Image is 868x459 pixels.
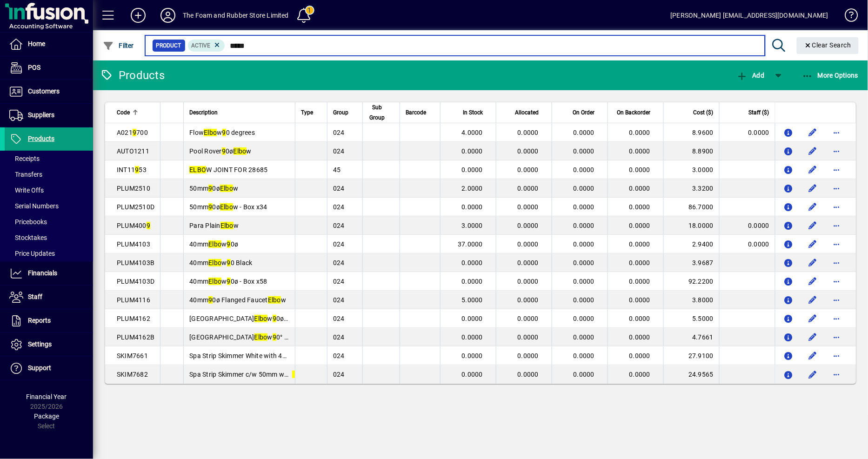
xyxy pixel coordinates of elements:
[805,330,820,345] button: Edit
[208,203,212,211] em: 9
[406,107,434,118] div: Barcode
[9,186,44,194] span: Write Offs
[805,181,820,196] button: Edit
[208,185,212,192] em: 9
[117,315,150,322] span: PLUM4162
[189,107,218,118] span: Description
[28,87,60,95] span: Customers
[100,37,136,54] button: Filter
[518,333,539,341] span: 0.0000
[301,107,321,118] div: Type
[5,357,93,380] a: Support
[5,198,93,214] a: Serial Numbers
[663,253,719,272] td: 3.9687
[189,107,289,118] div: Description
[574,259,595,266] span: 0.0000
[574,147,595,155] span: 0.0000
[27,393,67,400] span: Financial Year
[234,147,247,155] em: Elbo
[629,278,651,285] span: 0.0000
[805,255,820,270] button: Edit
[629,222,651,229] span: 0.0000
[147,222,150,229] em: 9
[629,315,651,322] span: 0.0000
[515,107,539,118] span: Allocated
[204,129,217,136] em: Elbo
[189,278,267,285] span: 40mm w 0ø - Box x58
[829,218,844,233] button: More options
[518,371,539,378] span: 0.0000
[462,185,483,192] span: 2.0000
[189,315,302,322] span: [GEOGRAPHIC_DATA] w 0ø White
[368,102,394,123] div: Sub Group
[462,203,483,211] span: 0.0000
[28,111,54,119] span: Suppliers
[663,346,719,365] td: 27.9100
[719,216,775,235] td: 0.0000
[333,315,345,322] span: 024
[208,240,221,248] em: Elbo
[574,129,595,136] span: 0.0000
[183,8,289,23] div: The Foam and Rubber Store Limited
[462,352,483,359] span: 0.0000
[629,371,651,378] span: 0.0000
[829,181,844,196] button: More options
[663,198,719,216] td: 86.7000
[117,147,149,155] span: AUTO1211
[462,166,483,173] span: 0.0000
[629,259,651,266] span: 0.0000
[189,166,267,173] span: W JOINT FOR 28685
[629,147,651,155] span: 0.0000
[5,214,93,230] a: Pricebooks
[117,296,150,304] span: PLUM4116
[189,240,238,248] span: 40mm w 0ø
[462,333,483,341] span: 0.0000
[829,348,844,363] button: More options
[301,107,313,118] span: Type
[518,147,539,155] span: 0.0000
[574,315,595,322] span: 0.0000
[458,240,483,248] span: 37.0000
[368,102,386,123] span: Sub Group
[117,371,148,378] span: SKIM7682
[208,278,221,285] em: Elbo
[28,135,54,142] span: Products
[117,107,130,118] span: Code
[189,185,238,192] span: 50mm 0ø w
[829,255,844,270] button: More options
[446,107,491,118] div: In Stock
[805,125,820,140] button: Edit
[574,240,595,248] span: 0.0000
[9,202,59,210] span: Serial Numbers
[222,129,226,136] em: 9
[28,64,40,71] span: POS
[34,412,59,420] span: Package
[805,144,820,159] button: Edit
[189,333,300,341] span: [GEOGRAPHIC_DATA] w 0° Black
[829,311,844,326] button: More options
[333,147,345,155] span: 024
[574,333,595,341] span: 0.0000
[804,41,852,49] span: Clear Search
[629,129,651,136] span: 0.0000
[802,72,859,79] span: More Options
[829,237,844,252] button: More options
[5,309,93,333] a: Reports
[719,235,775,253] td: 0.0000
[208,259,221,266] em: Elbo
[135,166,139,173] em: 9
[805,311,820,326] button: Edit
[189,129,255,136] span: Flow w 0 degrees
[333,259,345,266] span: 024
[663,235,719,253] td: 2.9400
[518,259,539,266] span: 0.0000
[103,42,134,49] span: Filter
[462,147,483,155] span: 0.0000
[805,274,820,289] button: Edit
[5,56,93,80] a: POS
[227,259,231,266] em: 9
[462,129,483,136] span: 4.0000
[333,240,345,248] span: 024
[333,166,341,173] span: 45
[574,352,595,359] span: 0.0000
